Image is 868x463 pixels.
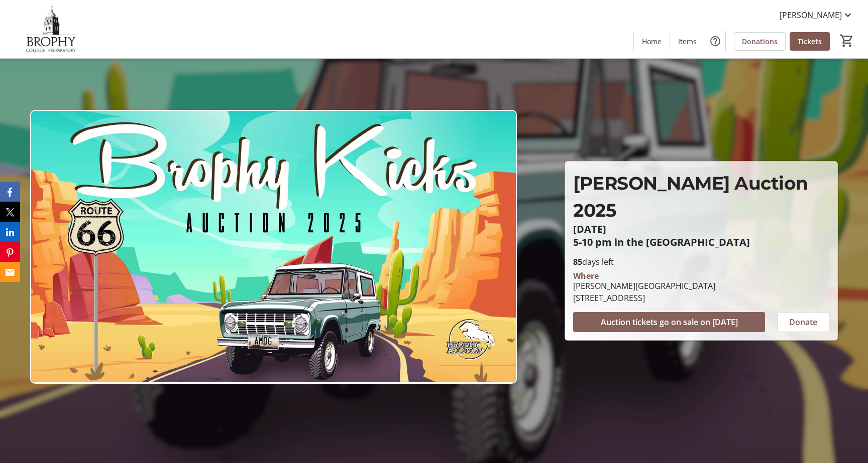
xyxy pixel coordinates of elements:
[790,32,830,51] a: Tickets
[670,32,705,51] a: Items
[30,110,517,384] img: Campaign CTA Media Photo
[573,292,715,304] div: [STREET_ADDRESS]
[573,312,765,332] button: Auction tickets go on sale on [DATE]
[780,9,842,21] span: [PERSON_NAME]
[601,316,738,328] span: Auction tickets go on sale on [DATE]
[573,272,599,280] div: Where
[642,36,662,47] span: Home
[705,31,725,51] button: Help
[573,237,829,248] p: 5-10 pm in the [GEOGRAPHIC_DATA]
[777,312,829,332] button: Donate
[798,36,822,47] span: Tickets
[573,256,829,268] p: days left
[573,256,582,267] span: 85
[573,172,808,221] span: [PERSON_NAME] Auction 2025
[772,7,862,23] button: [PERSON_NAME]
[573,280,715,292] div: [PERSON_NAME][GEOGRAPHIC_DATA]
[789,316,817,328] span: Donate
[838,32,856,50] button: Cart
[678,36,697,47] span: Items
[6,4,95,54] img: Brophy College Preparatory 's Logo
[573,224,829,235] p: [DATE]
[734,32,786,51] a: Donations
[634,32,670,51] a: Home
[742,36,778,47] span: Donations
